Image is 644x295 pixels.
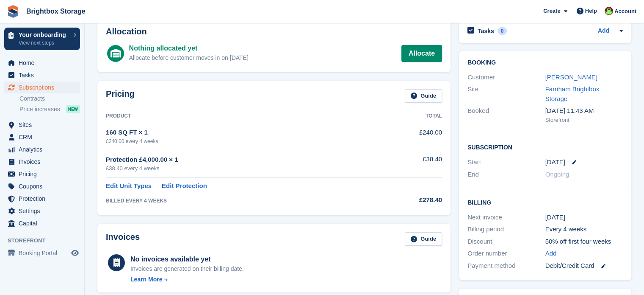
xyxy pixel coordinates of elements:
div: [DATE] [545,213,623,222]
div: Allocate before customer moves in on [DATE] [129,53,249,62]
div: Billing period [467,225,545,234]
span: Price increases [19,105,60,113]
a: menu [4,69,80,81]
div: Invoices are generated on their billing date. [130,264,244,273]
a: menu [4,180,80,192]
div: Order number [467,249,545,258]
div: Next invoice [467,213,545,222]
span: Tasks [19,69,69,81]
img: Marlena [605,7,613,15]
a: Edit Protection [162,181,207,191]
a: menu [4,57,80,69]
div: Discount [467,237,545,247]
span: Storefront [8,236,84,245]
p: View next steps [19,39,69,47]
div: Protection £4,000.00 × 1 [106,155,380,165]
div: Debit/Credit Card [545,261,623,271]
a: Add [545,249,557,258]
div: 0 [498,27,507,35]
a: menu [4,205,80,217]
a: menu [4,119,80,131]
div: Customer [467,73,545,82]
span: Pricing [19,168,69,180]
h2: Booking [467,59,623,66]
div: Storefront [545,116,623,124]
div: Nothing allocated yet [129,43,249,53]
div: Every 4 weeks [545,225,623,234]
span: Settings [19,205,69,217]
a: menu [4,143,80,155]
h2: Tasks [478,27,494,35]
span: Create [543,7,560,15]
h2: Invoices [106,232,140,246]
h2: Pricing [106,89,135,103]
span: Help [585,7,597,15]
img: stora-icon-8386f47178a22dfd0bd8f6a31ec36ba5ce8667c1dd55bd0f319d3a0aa187defe.svg [7,5,19,18]
span: Invoices [19,156,69,168]
a: menu [4,247,80,259]
th: Product [106,110,380,123]
h2: Billing [467,198,623,206]
a: Your onboarding View next steps [4,28,80,50]
p: Your onboarding [19,32,69,38]
a: Preview store [70,248,80,258]
a: Add [598,26,609,36]
span: Account [614,7,636,16]
div: Payment method [467,261,545,271]
a: Allocate [401,45,442,62]
a: Guide [405,232,442,246]
a: Farnham Brightbox Storage [545,85,600,102]
a: menu [4,156,80,168]
div: End [467,170,545,180]
div: Learn More [130,275,162,284]
a: Brightbox Storage [23,4,89,18]
span: Booking Portal [19,247,69,259]
span: Capital [19,217,69,229]
span: Coupons [19,180,69,192]
a: Edit Unit Types [106,181,152,191]
div: Start [467,157,545,167]
a: Guide [405,89,442,103]
time: 2025-08-23 23:00:00 UTC [545,157,565,167]
span: Protection [19,193,69,205]
span: Subscriptions [19,81,69,93]
a: [PERSON_NAME] [545,73,597,81]
td: £240.00 [380,123,442,150]
div: Booked [467,106,545,124]
h2: Subscription [467,143,623,151]
a: menu [4,217,80,229]
a: menu [4,168,80,180]
a: Price increases NEW [19,104,80,114]
h2: Allocation [106,27,442,37]
span: Sites [19,119,69,131]
a: menu [4,131,80,143]
div: No invoices available yet [130,254,244,264]
th: Total [380,110,442,123]
div: £38.40 every 4 weeks [106,164,380,173]
span: Home [19,57,69,69]
div: £278.40 [380,195,442,205]
div: 50% off first four weeks [545,237,623,247]
div: NEW [66,105,80,113]
div: 160 SQ FT × 1 [106,128,380,138]
a: Learn More [130,275,244,284]
div: [DATE] 11:43 AM [545,106,623,116]
a: Contracts [19,95,80,103]
div: £240.00 every 4 weeks [106,138,380,145]
div: Site [467,84,545,104]
span: Analytics [19,143,69,155]
div: BILLED EVERY 4 WEEKS [106,197,380,205]
a: menu [4,193,80,205]
span: CRM [19,131,69,143]
span: Ongoing [545,171,569,178]
td: £38.40 [380,150,442,177]
a: menu [4,81,80,93]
